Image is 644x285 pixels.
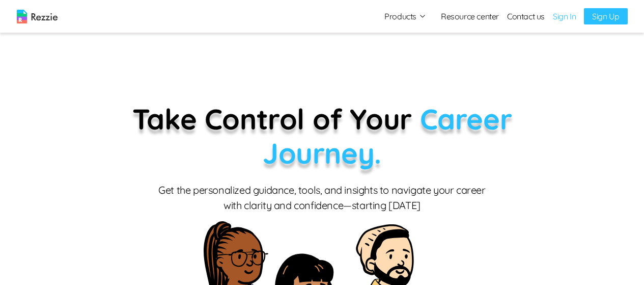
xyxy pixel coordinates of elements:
img: logo [17,10,58,23]
span: Career Journey. [263,101,512,171]
p: Take Control of Your [80,102,564,170]
p: Get the personalized guidance, tools, and insights to navigate your career with clarity and confi... [157,183,488,213]
a: Sign In [553,10,576,22]
a: Resource center [441,10,499,22]
a: Sign Up [584,8,627,24]
button: Products [384,10,427,22]
a: Contact us [507,10,545,22]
